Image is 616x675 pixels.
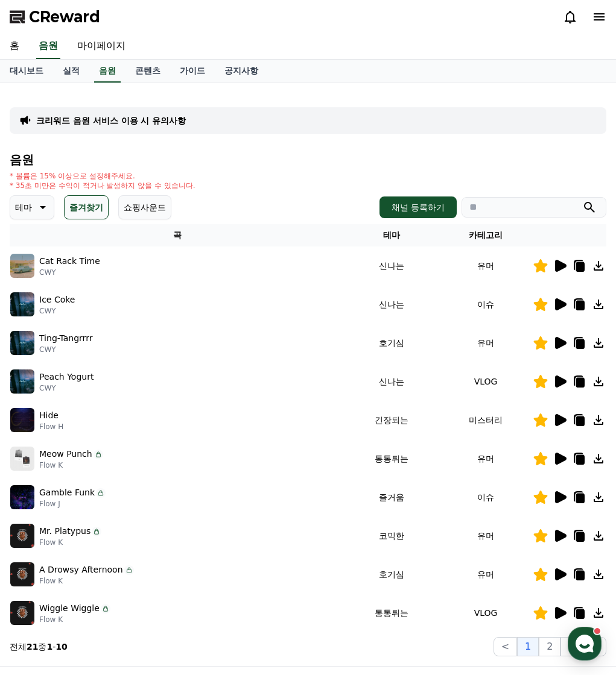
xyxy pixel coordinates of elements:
[10,224,345,246] th: 곡
[439,324,533,362] td: 유머
[10,254,34,278] img: music
[345,246,439,285] td: 신나는
[10,562,34,586] img: music
[439,594,533,632] td: VLOG
[345,516,439,555] td: 코믹한
[10,447,34,471] img: music
[10,181,195,190] p: * 35초 미만은 수익이 적거나 발생하지 않을 수 있습니다.
[10,331,34,355] img: music
[439,478,533,516] td: 이슈
[39,332,92,345] p: Ting-Tangrrrr
[118,195,171,219] button: 쇼핑사운드
[439,401,533,439] td: 미스터리
[439,246,533,285] td: 유머
[56,642,67,651] strong: 10
[39,538,101,547] p: Flow K
[10,7,100,27] a: CReward
[10,408,34,432] img: music
[345,478,439,516] td: 즐거움
[439,285,533,324] td: 이슈
[39,615,110,624] p: Flow K
[539,637,560,656] button: 2
[439,516,533,555] td: 유머
[36,115,186,127] a: 크리워드 음원 서비스 이용 시 유의사항
[39,448,92,460] p: Meow Punch
[39,422,63,432] p: Flow H
[345,401,439,439] td: 긴장되는
[39,383,94,393] p: CWY
[125,60,170,83] a: 콘텐츠
[39,371,94,383] p: Peach Yogurt
[27,642,38,651] strong: 21
[39,345,92,354] p: CWY
[39,576,134,586] p: Flow K
[10,171,195,181] p: * 볼륨은 15% 이상으로 설정해주세요.
[439,439,533,478] td: 유머
[517,637,539,656] button: 1
[39,602,100,615] p: Wiggle Wiggle
[10,195,54,219] button: 테마
[345,362,439,401] td: 신나는
[494,637,517,656] button: <
[39,460,103,470] p: Flow K
[39,306,75,316] p: CWY
[39,409,59,422] p: Hide
[68,34,135,59] a: 마이페이지
[345,285,439,324] td: 신나는
[39,564,123,576] p: A Drowsy Afternoon
[94,60,121,83] a: 음원
[80,382,156,412] a: 대화
[439,362,533,401] td: VLOG
[345,555,439,594] td: 호기심
[39,525,90,538] p: Mr. Platypus
[4,382,80,412] a: 홈
[10,153,606,166] h4: 음원
[345,324,439,362] td: 호기심
[36,34,60,59] a: 음원
[39,499,106,509] p: Flow J
[46,642,52,651] strong: 1
[186,400,201,410] span: 설정
[170,60,215,83] a: 가이드
[345,224,439,246] th: 테마
[39,294,75,306] p: Ice Coke
[10,485,34,509] img: music
[10,369,34,394] img: music
[10,292,34,316] img: music
[10,641,68,653] p: 전체 중 -
[439,224,533,246] th: 카테고리
[39,486,95,499] p: Gamble Funk
[39,255,100,268] p: Cat Rack Time
[345,439,439,478] td: 통통튀는
[439,555,533,594] td: 유머
[10,524,34,548] img: music
[64,195,109,219] button: 즐겨찾기
[379,196,457,218] button: 채널 등록하기
[10,601,34,625] img: music
[15,199,32,216] p: 테마
[38,400,45,410] span: 홈
[215,60,268,83] a: 공지사항
[39,268,100,277] p: CWY
[156,382,232,412] a: 설정
[110,401,125,410] span: 대화
[29,7,100,27] span: CReward
[53,60,89,83] a: 실적
[345,594,439,632] td: 통통튀는
[560,637,582,656] button: 3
